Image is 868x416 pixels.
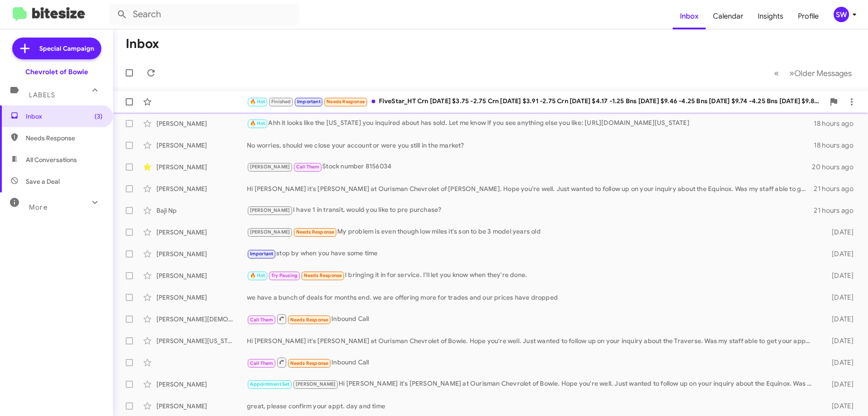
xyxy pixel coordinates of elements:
[247,313,817,325] div: Inbound Call
[834,7,849,22] div: SW
[290,317,329,323] span: Needs Response
[247,336,817,345] div: Hi [PERSON_NAME] it's [PERSON_NAME] at Ourisman Chevrolet of Bowie. Hope you're well. Just wanted...
[817,228,861,237] div: [DATE]
[156,228,247,237] div: [PERSON_NAME]
[250,381,290,387] span: Appointment Set
[250,317,274,323] span: Call Them
[250,99,265,105] span: 🔥 Hot
[769,64,784,82] button: Previous
[271,99,291,105] span: Finished
[296,229,335,235] span: Needs Response
[247,141,814,150] div: No worries, should we close your account or were you still in the market?
[817,293,861,302] div: [DATE]
[250,251,274,257] span: Important
[326,99,365,105] span: Needs Response
[789,67,794,79] span: »
[247,227,817,237] div: My problem is even though low miles it's son to be 3 model years old
[791,3,826,29] a: Profile
[774,67,779,79] span: «
[290,360,329,366] span: Needs Response
[673,3,706,29] a: Inbox
[817,336,861,345] div: [DATE]
[247,96,825,107] div: FiveStar_HT Crn [DATE] $3.75 -2.75 Crn [DATE] $3.91 -2.75 Crn [DATE] $4.17 -1.25 Bns [DATE] $9.46...
[817,402,861,411] div: [DATE]
[247,162,812,172] div: Stock number 8156034
[25,67,88,77] div: Chevrolet of Bowie
[250,229,290,235] span: [PERSON_NAME]
[247,205,814,215] div: I have 1 in transit, would you like to pre purchase?
[109,4,299,25] input: Search
[26,134,103,143] span: Needs Response
[156,402,247,411] div: [PERSON_NAME]
[817,271,861,280] div: [DATE]
[247,249,817,259] div: stop by when you have some time
[156,336,247,345] div: [PERSON_NAME][US_STATE]
[156,315,247,324] div: [PERSON_NAME][DEMOGRAPHIC_DATA]
[817,315,861,324] div: [DATE]
[250,207,290,213] span: [PERSON_NAME]
[250,273,265,278] span: 🔥 Hot
[812,163,861,172] div: 20 hours ago
[826,7,858,22] button: SW
[156,141,247,150] div: [PERSON_NAME]
[156,119,247,128] div: [PERSON_NAME]
[156,206,247,215] div: Baji Np
[12,38,101,59] a: Special Campaign
[296,164,320,170] span: Call Them
[29,91,55,99] span: Labels
[250,120,265,126] span: 🔥 Hot
[814,184,861,193] div: 21 hours ago
[247,379,817,389] div: Hi [PERSON_NAME] it's [PERSON_NAME] at Ourisman Chevrolet of Bowie. Hope you're well. Just wanted...
[126,37,159,51] h1: Inbox
[250,360,274,366] span: Call Them
[247,184,814,193] div: Hi [PERSON_NAME] it's [PERSON_NAME] at Ourisman Chevrolet of [PERSON_NAME]. Hope you're well. Jus...
[794,68,852,78] span: Older Messages
[247,402,817,411] div: great, please confirm your appt. day and time
[706,3,750,29] a: Calendar
[817,358,861,367] div: [DATE]
[814,206,861,215] div: 21 hours ago
[271,273,297,278] span: Try Pausing
[156,163,247,172] div: [PERSON_NAME]
[156,184,247,193] div: [PERSON_NAME]
[250,164,290,170] span: [PERSON_NAME]
[296,381,336,387] span: [PERSON_NAME]
[817,380,861,389] div: [DATE]
[26,155,77,164] span: All Conversations
[814,141,861,150] div: 18 hours ago
[26,112,103,121] span: Inbox
[817,249,861,258] div: [DATE]
[784,64,857,82] button: Next
[814,119,861,128] div: 18 hours ago
[247,270,817,281] div: I bringing it in for service. I'll let you know when they're done.
[247,118,814,129] div: Ahh it looks like the [US_STATE] you inquired about has sold. Let me know if you see anything els...
[156,380,247,389] div: [PERSON_NAME]
[304,273,342,278] span: Needs Response
[94,112,103,121] span: (3)
[156,293,247,302] div: [PERSON_NAME]
[156,249,247,258] div: [PERSON_NAME]
[247,293,817,302] div: we have a bunch of deals for months end. we are offering more for trades and our prices have dropped
[750,3,791,29] a: Insights
[769,64,857,82] nav: Page navigation example
[26,177,60,186] span: Save a Deal
[247,357,817,368] div: Inbound Call
[297,99,321,105] span: Important
[156,271,247,280] div: [PERSON_NAME]
[29,203,47,211] span: More
[39,44,94,53] span: Special Campaign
